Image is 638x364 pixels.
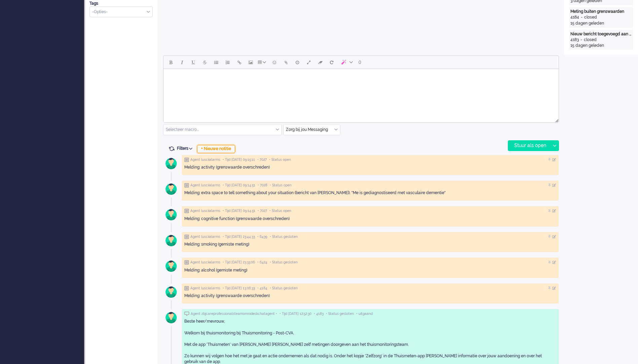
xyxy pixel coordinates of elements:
[184,165,556,170] div: Melding: activity (grenswaarde overschreden)
[211,57,222,68] button: Bullet list
[256,57,269,68] button: Table
[190,260,220,265] span: Agent lusciialarms
[184,293,556,299] div: Melding: activity (grenswaarde overschreden)
[163,69,559,116] iframe: Rich Text Area
[190,286,220,291] span: Agent lusciialarms
[163,284,180,300] img: avatar
[359,60,361,65] span: 0
[188,57,199,68] button: Underline
[190,183,220,188] span: Agent lusciialarms
[270,286,298,291] span: • Status gesloten
[163,181,180,197] img: avatar
[570,43,632,48] div: 15 dagen geleden
[184,234,189,239] img: ic_note_grey.svg
[270,260,298,265] span: • Status gesloten
[165,57,176,68] button: Bold
[303,57,314,68] button: Fullscreen
[184,242,556,247] div: Melding: smoking (gemiste meting)
[184,267,556,273] div: Melding: alcohol (gemiste meting)
[184,260,189,265] img: ic_note_grey.svg
[190,209,220,213] span: Agent lusciialarms
[584,14,597,20] div: closed
[199,57,211,68] button: Strikethrough
[508,141,550,151] div: Stuur als open
[355,57,364,68] button: 0
[233,57,245,68] button: Insert/edit link
[163,206,180,223] img: avatar
[280,57,292,68] button: Add attachment
[269,157,291,162] span: • Status open
[197,145,235,153] div: + Nieuwe notitie
[570,14,579,20] div: 4184
[184,312,189,316] img: ic_chat_grey.svg
[270,234,298,239] span: • Status gesloten
[356,312,373,316] span: • uitgaand
[257,234,267,239] span: • 6439
[177,146,195,151] span: Filters
[326,57,337,68] button: Reset content
[258,183,267,188] span: • 7028
[223,157,255,162] span: • Tijd [DATE] 09:15:11
[270,183,292,188] span: • Status open
[257,260,267,265] span: • 6424
[163,258,180,275] img: avatar
[292,57,303,68] button: Delay message
[570,9,632,14] div: Meting buiten grenswaarden
[269,209,291,213] span: • Status open
[222,57,233,68] button: Numbered list
[184,216,556,222] div: Melding: cognitive function (grenswaarde overschreden)
[223,209,255,213] span: • Tijd [DATE] 09:14:51
[579,14,584,20] div: -
[190,234,220,239] span: Agent lusciialarms
[163,309,180,326] img: avatar
[245,57,256,68] button: Insert/edit image
[314,312,324,316] span: • 4183
[89,6,153,17] div: Select Tags
[314,57,326,68] button: Clear formatting
[176,57,188,68] button: Italic
[223,183,255,188] span: • Tijd [DATE] 09:14:51
[223,260,255,265] span: • Tijd [DATE] 23:33:06
[326,312,354,316] span: • Status gesloten
[89,1,153,6] div: Tags
[223,286,255,291] span: • Tijd [DATE] 13:06:33
[184,183,189,188] img: ic_note_grey.svg
[163,155,180,172] img: avatar
[163,232,180,249] img: avatar
[190,157,220,162] span: Agent lusciialarms
[584,37,597,43] div: closed
[184,209,189,213] img: ic_note_grey.svg
[570,37,579,43] div: 4183
[257,286,267,291] span: • 4184
[184,286,189,291] img: ic_note_grey.svg
[191,312,277,316] span: Agent zbjcareprofessionalsteamomnideskchatagent •
[258,209,267,213] span: • 7027
[257,157,267,162] span: • 7027
[223,234,255,239] span: • Tijd [DATE] 23:44:33
[279,312,311,316] span: • Tijd [DATE] 12:52:30
[337,57,355,68] button: AI
[570,21,632,26] div: 15 dagen geleden
[269,57,280,68] button: Emoticons
[553,116,559,122] div: Resize
[184,190,556,196] div: Melding: extra space to tell something about your situation (bericht van [PERSON_NAME]). "Me is g...
[570,31,632,37] div: Nieuw bericht toegevoegd aan gesprek
[184,157,189,162] img: ic_note_grey.svg
[579,37,584,43] div: -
